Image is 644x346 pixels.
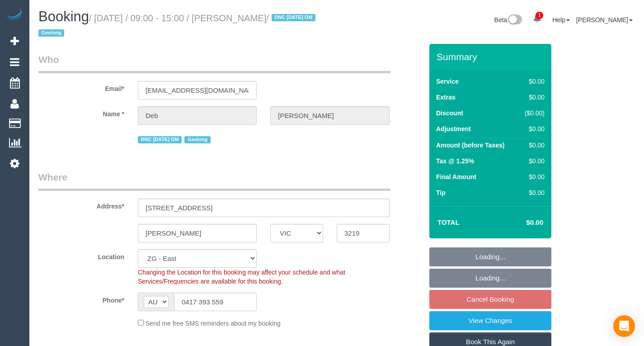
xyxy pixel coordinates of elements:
small: / [DATE] / 09:00 - 15:00 / [PERSON_NAME] [38,13,318,38]
a: 1 [528,9,546,29]
span: Send me free SMS reminders about my booking [146,320,281,327]
strong: Total [437,218,460,226]
h4: $0.00 [499,219,543,227]
span: DNC [DATE] OM [138,136,182,143]
span: DNC [DATE] OM [272,14,315,21]
span: 1 [536,12,543,19]
input: Phone* [174,293,257,311]
label: Service [436,77,459,86]
label: Tax @ 1.25% [436,156,474,166]
input: First Name* [138,106,257,125]
input: Email* [138,81,257,100]
legend: Who [38,53,390,73]
div: $0.00 [521,93,545,102]
input: Last Name* [270,106,389,125]
label: Adjustment [436,124,471,133]
input: Suburb* [138,224,257,242]
label: Email* [32,81,131,93]
div: Open Intercom Messenger [613,315,635,337]
label: Location [32,249,131,261]
a: Help [552,16,570,24]
input: Post Code* [337,224,390,242]
label: Discount [436,109,463,118]
span: Geelong [184,136,210,143]
label: Tip [436,188,446,197]
img: New interface [507,14,522,26]
span: Booking [38,9,89,24]
a: [PERSON_NAME] [576,16,633,24]
div: $0.00 [521,141,545,150]
label: Amount (before Taxes) [436,141,504,150]
label: Name * [32,106,131,118]
a: Beta [494,16,522,24]
div: $0.00 [521,188,545,197]
legend: Where [38,171,390,191]
div: $0.00 [521,124,545,133]
div: $0.00 [521,156,545,166]
label: Address* [32,199,131,211]
a: View Changes [429,311,551,330]
img: Automaid Logo [5,9,24,22]
label: Final Amount [436,172,476,181]
div: $0.00 [521,77,545,86]
h3: Summary [437,52,547,62]
div: ($0.00) [521,109,545,118]
span: Changing the Location for this booking may affect your schedule and what Services/Frequencies are... [138,269,345,285]
div: $0.00 [521,172,545,181]
span: Geelong [38,29,64,37]
label: Extras [436,93,456,102]
label: Phone* [32,293,131,305]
